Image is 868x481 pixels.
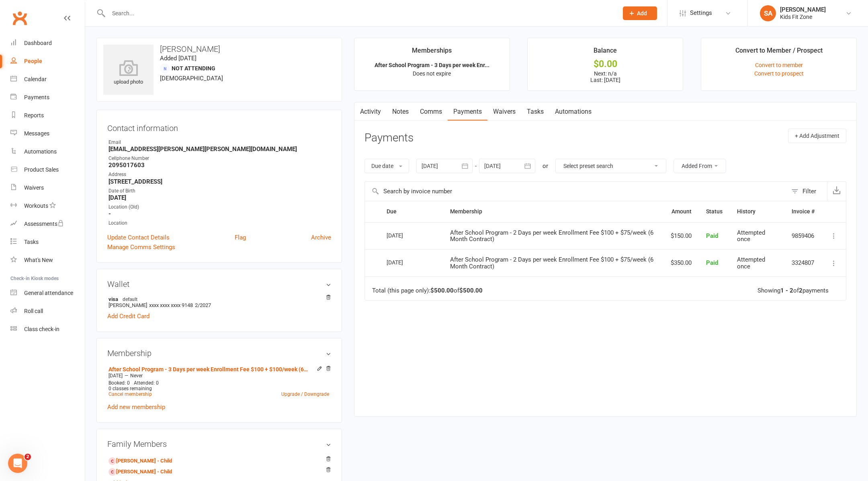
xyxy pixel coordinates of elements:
[160,55,197,62] time: Added [DATE]
[10,161,85,179] a: Product Sales
[10,320,85,338] a: Class kiosk mode
[108,162,331,169] strong: 2095017603
[387,102,414,121] a: Notes
[108,210,331,217] strong: -
[487,102,521,121] a: Waivers
[108,219,331,227] div: Location
[108,194,331,201] strong: [DATE]
[24,290,73,296] div: General attendance
[24,326,59,332] div: Class check-in
[107,311,149,321] a: Add Credit Card
[450,256,653,270] span: After School Program - 2 Days per week Enrollment Fee $100 + $75/week (6 Month Contract)
[737,256,765,270] span: Attempted once
[108,380,130,386] span: Booked: 0
[107,233,170,242] a: Update Contact Details
[780,287,793,294] strong: 1 - 2
[108,468,172,476] a: [PERSON_NAME] - Child
[106,373,331,379] div: —
[107,242,175,252] a: Manage Comms Settings
[699,201,730,222] th: Status
[107,121,331,133] h3: Contact information
[542,161,548,171] div: or
[160,75,223,82] span: [DEMOGRAPHIC_DATA]
[10,251,85,269] a: What's New
[130,373,143,379] span: Never
[521,102,549,121] a: Tasks
[10,197,85,215] a: Workouts
[24,184,44,191] div: Waivers
[637,10,647,16] span: Add
[663,249,699,276] td: $350.00
[108,203,331,211] div: Location (Old)
[735,45,823,60] div: Convert to Member / Prospect
[535,70,676,83] p: Next: n/a Last: [DATE]
[623,6,657,20] button: Add
[24,203,48,209] div: Workouts
[172,65,215,72] span: Not Attending
[108,296,327,302] strong: visa
[108,187,331,195] div: Date of Birth
[24,148,57,155] div: Automations
[354,102,387,121] a: Activity
[108,373,123,379] span: [DATE]
[443,201,664,222] th: Membership
[8,454,27,473] iframe: Intercom live chat
[108,391,152,397] a: Cancel membership
[379,201,443,222] th: Due
[24,221,64,227] div: Assessments
[107,295,331,309] li: [PERSON_NAME]
[10,233,85,251] a: Tasks
[24,130,49,137] div: Messages
[535,60,676,68] div: $0.00
[372,287,483,294] div: Total (this page only): of
[413,70,451,77] span: Does not expire
[412,45,452,60] div: Memberships
[780,13,826,20] div: Kids Fit Zone
[375,62,489,68] strong: After School Program - 3 Days per week Enr...
[24,166,59,173] div: Product Sales
[108,457,172,465] a: [PERSON_NAME] - Child
[103,60,154,86] div: upload photo
[730,201,784,222] th: History
[760,5,776,21] div: SA
[387,256,424,268] div: [DATE]
[450,229,653,243] span: After School Program - 2 Days per week Enrollment Fee $100 + $75/week (6 Month Contract)
[459,287,483,294] strong: $500.00
[108,386,152,391] span: 0 classes remaining
[663,201,699,222] th: Amount
[594,45,617,60] div: Balance
[10,284,85,302] a: General attendance kiosk mode
[737,229,765,243] span: Attempted once
[365,182,787,201] input: Search by invoice number
[663,222,699,250] td: $150.00
[235,233,246,242] a: Flag
[784,201,822,222] th: Invoice #
[25,454,31,460] span: 2
[754,70,804,77] a: Convert to prospect
[706,232,718,239] span: Paid
[364,159,409,173] button: Due date
[10,143,85,161] a: Automations
[24,308,43,314] div: Roll call
[549,102,597,121] a: Automations
[799,287,802,294] strong: 2
[784,222,822,250] td: 9859406
[108,178,331,185] strong: [STREET_ADDRESS]
[674,159,726,173] button: Added From
[24,94,49,100] div: Payments
[780,6,826,13] div: [PERSON_NAME]
[24,40,52,46] div: Dashboard
[24,76,47,82] div: Calendar
[120,296,140,302] span: default
[10,179,85,197] a: Waivers
[364,132,414,144] h3: Payments
[108,171,331,178] div: Address
[757,287,829,294] div: Showing of payments
[108,139,331,146] div: Email
[387,229,424,242] div: [DATE]
[10,34,85,52] a: Dashboard
[108,155,331,162] div: Cellphone Number
[10,70,85,88] a: Calendar
[24,257,53,263] div: What's New
[311,233,331,242] a: Archive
